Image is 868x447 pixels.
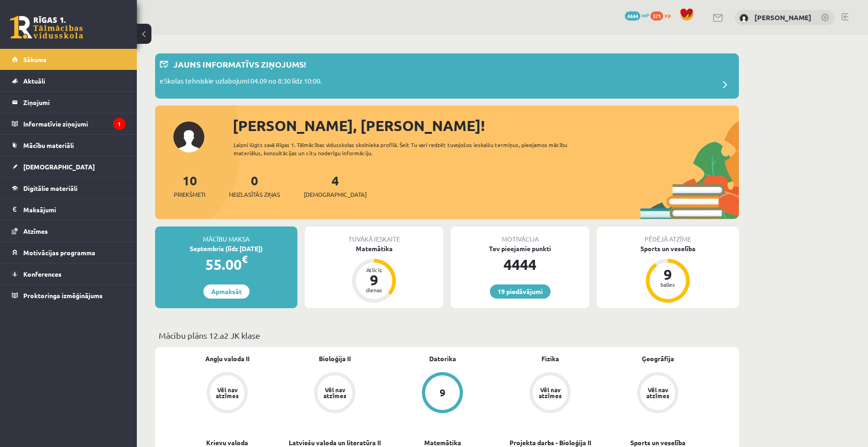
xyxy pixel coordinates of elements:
div: Mācību maksa [155,226,297,244]
a: Digitālie materiāli [12,178,125,199]
div: Motivācija [451,226,589,244]
a: [PERSON_NAME] [754,13,811,22]
span: 4444 [625,11,640,21]
a: Jauns informatīvs ziņojums! eSkolas tehniskie uzlabojumi 04.09 no 8:30 līdz 10:00. [160,58,734,94]
div: dienas [360,287,388,293]
a: Rīgas 1. Tālmācības vidusskola [10,16,83,39]
legend: Informatīvie ziņojumi [23,113,125,134]
span: xp [665,11,670,19]
a: Atzīmes [12,221,125,242]
a: Mācību materiāli [12,135,125,156]
div: 4444 [451,253,589,275]
div: Tev pieejamie punkti [451,244,589,253]
div: Atlicis [360,267,388,273]
span: Neizlasītās ziņas [229,190,280,199]
a: 4444 mP [625,11,649,19]
div: Sports un veselība [597,244,739,253]
a: Informatīvie ziņojumi1 [12,113,125,134]
span: Konferences [23,270,62,278]
a: Datorika [429,354,456,363]
a: 9 [389,372,496,415]
div: Vēl nav atzīmes [537,387,563,399]
div: 55.00 [155,253,297,275]
div: [PERSON_NAME], [PERSON_NAME]! [233,115,739,137]
a: Apmaksāt [203,284,249,299]
a: Vēl nav atzīmes [281,372,389,415]
span: [DEMOGRAPHIC_DATA] [304,190,367,199]
i: 1 [113,118,125,130]
div: Vēl nav atzīmes [214,387,240,399]
a: Vēl nav atzīmes [604,372,712,415]
img: Jekaterina Eliza Šatrovska [739,14,748,23]
a: Motivācijas programma [12,242,125,263]
span: € [242,252,248,266]
a: Fizika [541,354,559,363]
p: Mācību plāns 12.a2 JK klase [159,329,735,342]
span: Atzīmes [23,227,48,235]
a: Ģeogrāfija [642,354,674,363]
span: [DEMOGRAPHIC_DATA] [23,163,95,171]
a: 19 piedāvājumi [490,284,551,299]
span: Sākums [23,55,47,63]
div: Septembris (līdz [DATE]) [155,244,297,253]
div: Pēdējā atzīme [597,226,739,244]
a: Matemātika Atlicis 9 dienas [305,244,443,304]
a: Angļu valoda II [205,354,249,363]
a: Konferences [12,263,125,284]
div: 9 [360,273,388,287]
div: Matemātika [305,244,443,253]
span: Motivācijas programma [23,248,95,257]
a: Sākums [12,49,125,70]
span: Proktoringa izmēģinājums [23,291,103,300]
a: Aktuāli [12,70,125,91]
span: mP [642,11,649,19]
div: 9 [440,388,446,398]
a: Maksājumi [12,199,125,220]
a: Ziņojumi [12,92,125,113]
div: 9 [654,267,681,282]
a: 4[DEMOGRAPHIC_DATA] [304,172,367,199]
a: Vēl nav atzīmes [173,372,281,415]
div: Laipni lūgts savā Rīgas 1. Tālmācības vidusskolas skolnieka profilā. Šeit Tu vari redzēt tuvojošo... [234,141,584,157]
a: Bioloģija II [319,354,351,363]
legend: Maksājumi [23,199,125,220]
p: eSkolas tehniskie uzlabojumi 04.09 no 8:30 līdz 10:00. [160,76,322,89]
span: Digitālie materiāli [23,184,78,192]
span: Priekšmeti [174,190,205,199]
span: 371 [650,11,663,21]
div: Vēl nav atzīmes [322,387,348,399]
span: Mācību materiāli [23,141,74,149]
a: Sports un veselība 9 balles [597,244,739,304]
legend: Ziņojumi [23,92,125,113]
div: Vēl nav atzīmes [645,387,670,399]
div: Tuvākā ieskaite [305,226,443,244]
a: 10Priekšmeti [174,172,205,199]
a: Proktoringa izmēģinājums [12,285,125,306]
span: Aktuāli [23,77,45,85]
p: Jauns informatīvs ziņojums! [173,58,306,70]
a: [DEMOGRAPHIC_DATA] [12,156,125,177]
div: balles [654,282,681,287]
a: Vēl nav atzīmes [496,372,604,415]
a: 0Neizlasītās ziņas [229,172,280,199]
a: 371 xp [650,11,675,19]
